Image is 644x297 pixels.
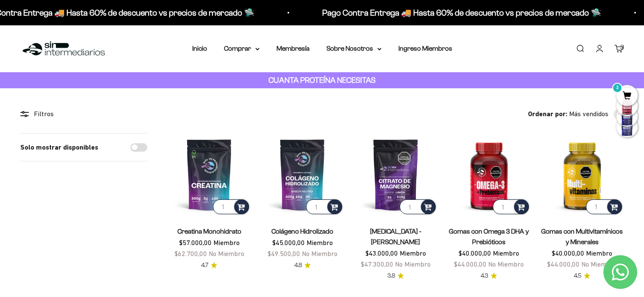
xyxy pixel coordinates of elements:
[481,271,488,281] span: 4.3
[612,83,622,93] mark: 3
[174,250,207,257] span: $62.700,00
[320,6,599,19] p: Pago Contra Entrega 🚚 Hasta 60% de descuento vs precios de mercado 🛸
[569,109,624,120] button: Más vendidos
[370,228,421,245] a: [MEDICAL_DATA] - [PERSON_NAME]
[201,261,217,270] a: 4.74.7 de 5.0 estrellas
[454,260,486,268] span: $44.000,00
[481,271,497,281] a: 4.34.3 de 5.0 estrellas
[302,250,337,257] span: No Miembro
[395,260,431,268] span: No Miembro
[459,249,491,257] span: $40.000,00
[400,249,426,257] span: Miembro
[574,271,590,281] a: 4.54.5 de 5.0 estrellas
[528,109,567,120] span: Ordenar por:
[20,109,147,120] div: Filtros
[326,43,381,54] summary: Sobre Nosotros
[361,260,393,268] span: $47.300,00
[201,261,208,270] span: 4.7
[209,250,244,257] span: No Miembro
[493,249,519,257] span: Miembro
[276,45,310,52] a: Membresía
[307,239,333,246] span: Miembro
[387,271,395,281] span: 3.8
[586,249,612,257] span: Miembro
[213,239,240,246] span: Miembro
[177,228,241,235] a: Creatina Monohidrato
[192,45,207,52] a: Inicio
[581,260,617,268] span: No Miembro
[224,43,260,54] summary: Comprar
[20,142,98,153] label: Solo mostrar disponibles
[616,92,638,101] a: 3
[488,260,524,268] span: No Miembro
[547,260,580,268] span: $44.000,00
[294,261,302,270] span: 4.8
[365,249,398,257] span: $43.000,00
[574,271,581,281] span: 4.5
[541,228,623,245] a: Gomas con Multivitamínicos y Minerales
[179,239,212,246] span: $57.000,00
[620,42,624,53] div: 3
[268,250,300,257] span: $49.500,00
[268,76,376,84] strong: CUANTA PROTEÍNA NECESITAS
[552,249,584,257] span: $40.000,00
[569,109,608,120] span: Más vendidos
[272,239,305,246] span: $45.000,00
[294,261,311,270] a: 4.84.8 de 5.0 estrellas
[271,228,333,235] a: Colágeno Hidrolizado
[387,271,404,281] a: 3.83.8 de 5.0 estrellas
[398,45,452,52] a: Ingreso Miembros
[614,44,624,53] a: 3
[449,228,529,245] a: Gomas con Omega 3 DHA y Prebióticos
